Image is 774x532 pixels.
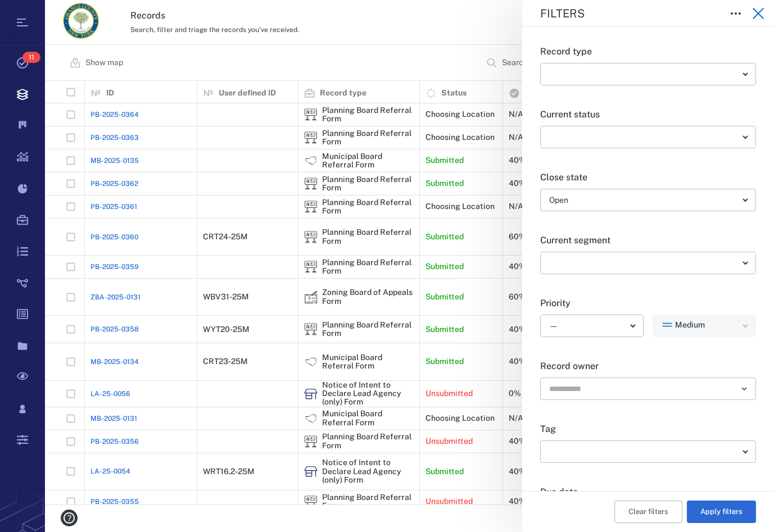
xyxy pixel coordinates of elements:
[540,360,756,373] p: Record owner
[675,320,705,331] span: Medium
[687,501,756,523] button: Apply filters
[540,45,756,58] p: Record type
[540,422,756,436] p: Tag
[540,8,716,19] div: Filters
[540,485,756,499] p: Due date
[747,2,770,25] button: Close
[614,501,682,523] button: Clear filters
[725,2,747,25] button: Toggle to Edit Boxes
[540,108,756,121] p: Current status
[540,171,756,184] p: Close state
[22,52,40,63] span: 11
[549,320,626,333] div: —
[25,8,47,18] span: Help
[540,234,756,247] p: Current segment
[549,194,738,207] div: Open
[736,381,752,397] button: Open
[540,297,756,310] p: Priority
